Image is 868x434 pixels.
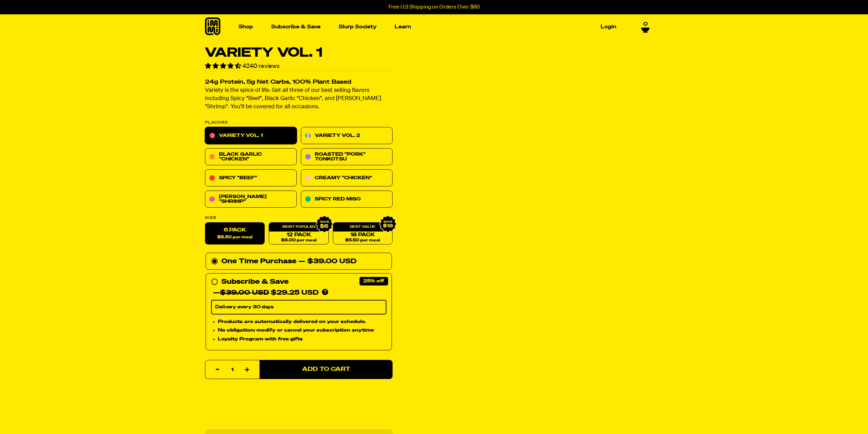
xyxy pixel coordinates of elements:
[205,87,393,111] p: Variety is the spice of life. Get all three of our best selling flavors including Spicy "Beef", B...
[218,318,386,325] li: Products are automatically delivered on your schedule.
[302,367,350,373] span: Add to Cart
[211,300,386,314] select: Subscribe & Save —$39.00 USD$29.25 USD Products are automatically delivered on your schedule. No ...
[217,235,252,240] span: $6.50 per meal
[205,149,297,166] a: Black Garlic "Chicken"
[281,238,316,243] span: $6.00 per meal
[205,191,297,208] a: [PERSON_NAME] "Shrimp"
[598,22,619,32] a: Login
[205,170,297,187] a: Spicy "Beef"
[220,290,269,296] del: $39.00 USD
[388,4,480,10] p: Free U.S Shipping on Orders Over $60
[205,46,393,59] h1: Variety Vol. 1
[209,360,255,379] input: quantity
[336,22,379,32] a: Slurp Society
[205,80,393,85] h2: 24g Protein, 5g Net Carbs, 100% Plant Based
[242,63,280,69] span: 4240 reviews
[345,238,380,243] span: $5.50 per meal
[211,256,386,267] div: One Time Purchase
[301,127,393,144] a: Variety Vol. 2
[218,327,386,334] li: No obligation: modify or cancel your subscription anytime
[641,21,650,33] a: 0
[333,223,392,245] a: 18 Pack$5.50 per meal
[301,170,393,187] a: Creamy "Chicken"
[218,336,386,343] li: Loyalty Program with free gifts
[269,223,328,245] a: 12 Pack$6.00 per meal
[236,22,256,32] a: Shop
[236,14,619,39] nav: Main navigation
[301,191,393,208] a: Spicy Red Miso
[205,121,393,125] p: Flavors
[213,288,319,298] div: — $29.25 USD
[205,223,265,245] label: 6 Pack
[268,22,323,32] a: Subscribe & Save
[301,149,393,166] a: Roasted "Pork" Tonkotsu
[205,127,297,144] a: Variety Vol. 1
[260,360,393,379] button: Add to Cart
[205,216,393,220] label: Size
[298,256,356,267] div: — $39.00 USD
[643,21,648,27] span: 0
[392,22,414,32] a: Learn
[205,63,242,69] span: 4.55 stars
[221,277,289,288] div: Subscribe & Save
